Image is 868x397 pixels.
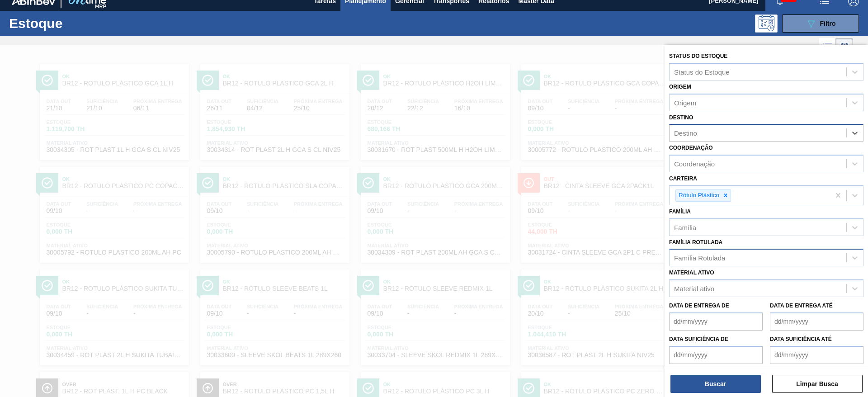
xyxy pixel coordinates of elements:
div: Visão em Lista [819,38,836,55]
label: Coordenação [669,145,713,151]
h1: Estoque [9,18,144,28]
label: Material ativo [669,269,714,276]
label: Destino [669,114,693,121]
div: Rótulo Plástico [676,190,721,201]
label: Data de Entrega de [669,302,729,309]
div: Família Rotulada [674,254,725,262]
input: dd/mm/yyyy [669,312,763,331]
span: Filtro [820,20,836,27]
label: Família [669,208,691,215]
button: Filtro [782,14,859,33]
div: Status do Estoque [674,68,730,76]
label: Data de Entrega até [770,302,833,309]
label: Origem [669,84,691,90]
div: Origem [674,99,696,106]
input: dd/mm/yyyy [770,346,863,364]
label: Status do Estoque [669,53,727,59]
div: Visão em Cards [836,38,853,55]
div: Pogramando: nenhum usuário selecionado [755,14,778,33]
label: Data suficiência até [770,336,832,342]
div: Coordenação [674,160,715,168]
label: Data suficiência de [669,336,728,342]
div: Família [674,223,696,231]
label: Carteira [669,175,697,182]
div: Material ativo [674,285,714,293]
label: Família Rotulada [669,239,722,246]
input: dd/mm/yyyy [770,312,863,331]
div: Destino [674,129,697,137]
input: dd/mm/yyyy [669,346,763,364]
